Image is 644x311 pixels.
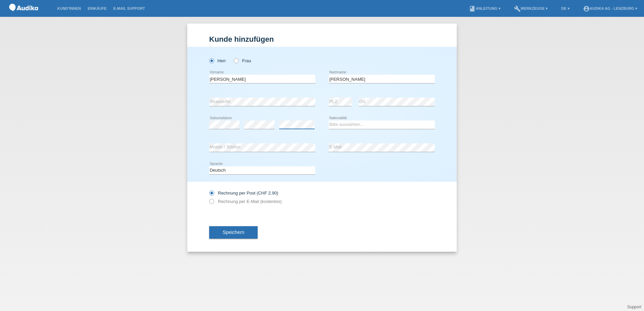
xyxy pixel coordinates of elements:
input: Herr [209,58,214,63]
label: Rechnung per Post (CHF 2.90) [209,191,278,196]
input: Rechnung per E-Mail (kostenlos) [209,199,214,207]
i: build [514,5,521,12]
span: Speichern [223,230,244,235]
label: Frau [234,58,251,63]
input: Rechnung per Post (CHF 2.90) [209,191,214,199]
a: bookAnleitung ▾ [465,6,504,10]
label: Rechnung per E-Mail (kostenlos) [209,199,282,204]
a: E-Mail Support [110,6,149,10]
label: Herr [209,58,226,63]
a: buildWerkzeuge ▾ [511,6,551,10]
a: POS — MF Group [7,13,40,18]
i: account_circle [583,5,590,12]
a: account_circleAudika AG - Lenzburg ▾ [580,6,641,10]
a: Einkäufe [84,6,110,10]
button: Speichern [209,226,258,239]
a: DE ▾ [558,6,573,10]
i: book [469,5,476,12]
a: Kund*innen [54,6,84,10]
h1: Kunde hinzufügen [209,35,435,43]
a: Support [627,305,641,309]
input: Frau [234,58,238,63]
